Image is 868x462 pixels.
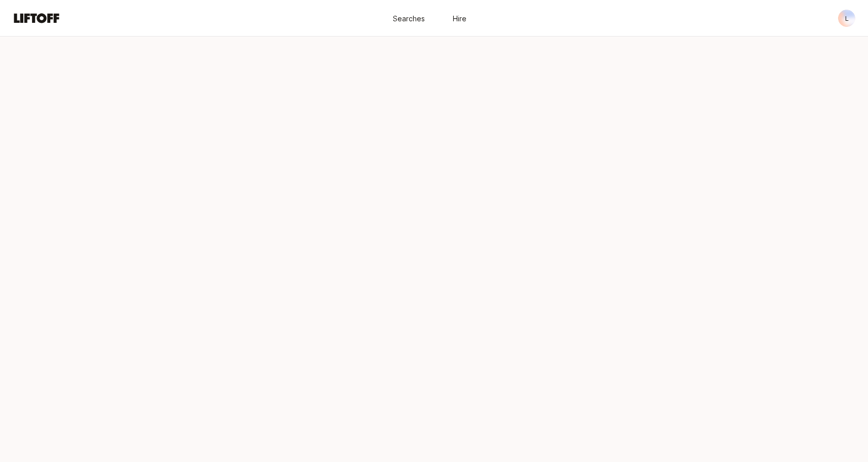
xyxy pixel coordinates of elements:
a: Searches [383,9,434,27]
span: Searches [393,13,425,23]
a: Hire [434,9,485,27]
span: Hire [453,13,466,23]
button: L [838,9,856,27]
p: L [845,12,849,24]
